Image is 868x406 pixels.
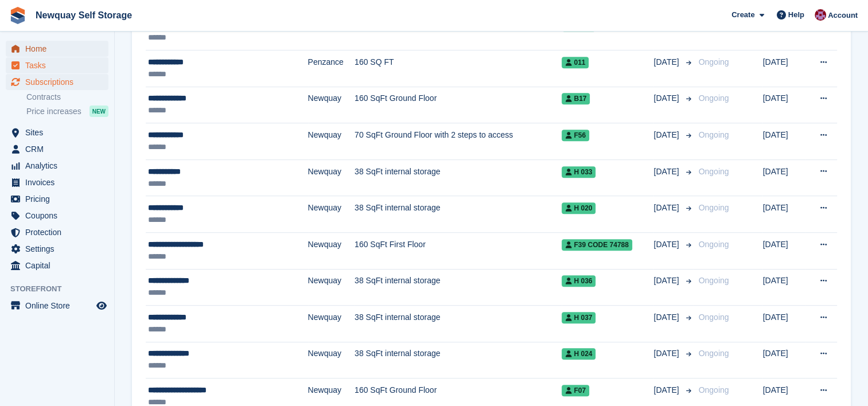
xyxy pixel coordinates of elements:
[698,240,729,249] span: Ongoing
[25,141,94,157] span: CRM
[698,313,729,322] span: Ongoing
[698,167,729,176] span: Ongoing
[6,57,108,73] a: menu
[25,298,94,314] span: Online Store
[762,269,805,306] td: [DATE]
[698,385,729,395] span: Ongoing
[308,87,355,123] td: Newquay
[6,191,108,207] a: menu
[308,159,355,196] td: Newquay
[25,208,94,224] span: Coupons
[308,196,355,233] td: Newquay
[355,269,562,306] td: 38 SqFt internal storage
[562,312,595,323] span: H 037
[562,93,590,104] span: B17
[25,74,94,90] span: Subscriptions
[31,6,137,25] a: Newquay Self Storage
[698,130,729,139] span: Ongoing
[762,306,805,342] td: [DATE]
[10,283,114,295] span: Storefront
[26,105,108,118] a: Price increases NEW
[25,191,94,207] span: Pricing
[762,232,805,269] td: [DATE]
[562,385,589,396] span: F07
[26,92,108,103] a: Contracts
[355,50,562,87] td: 160 SQ FT
[95,299,108,313] a: Preview store
[762,123,805,160] td: [DATE]
[355,14,562,50] td: 38 SqFt internal storage
[25,241,94,257] span: Settings
[698,93,729,103] span: Ongoing
[6,141,108,157] a: menu
[698,203,729,212] span: Ongoing
[698,57,729,67] span: Ongoing
[25,174,94,190] span: Invoices
[653,166,681,178] span: [DATE]
[762,342,805,378] td: [DATE]
[762,50,805,87] td: [DATE]
[653,92,681,104] span: [DATE]
[562,202,595,214] span: H 020
[815,9,826,21] img: Paul Upson
[89,106,108,117] div: NEW
[355,306,562,342] td: 38 SqFt internal storage
[308,306,355,342] td: Newquay
[25,124,94,140] span: Sites
[25,57,94,73] span: Tasks
[762,159,805,196] td: [DATE]
[562,275,595,287] span: H 036
[698,276,729,285] span: Ongoing
[355,196,562,233] td: 38 SqFt internal storage
[653,202,681,214] span: [DATE]
[9,7,26,24] img: stora-icon-8386f47178a22dfd0bd8f6a31ec36ba5ce8667c1dd55bd0f319d3a0aa187defe.svg
[6,158,108,174] a: menu
[562,57,589,68] span: 011
[308,232,355,269] td: Newquay
[6,74,108,90] a: menu
[6,257,108,274] a: menu
[308,50,355,87] td: Penzance
[6,208,108,224] a: menu
[355,342,562,378] td: 38 SqFt internal storage
[562,130,589,141] span: F56
[828,10,858,21] span: Account
[562,239,632,251] span: F39 CODE 74788
[25,224,94,240] span: Protection
[698,349,729,358] span: Ongoing
[25,41,94,57] span: Home
[308,342,355,378] td: Newquay
[653,129,681,141] span: [DATE]
[6,241,108,257] a: menu
[25,257,94,274] span: Capital
[308,123,355,160] td: Newquay
[6,124,108,140] a: menu
[562,348,595,360] span: H 024
[308,269,355,306] td: Newquay
[6,224,108,240] a: menu
[653,384,681,396] span: [DATE]
[6,174,108,190] a: menu
[653,348,681,360] span: [DATE]
[6,298,108,314] a: menu
[26,106,81,117] span: Price increases
[355,232,562,269] td: 160 SqFt First Floor
[6,41,108,57] a: menu
[653,56,681,68] span: [DATE]
[762,196,805,233] td: [DATE]
[308,14,355,50] td: Newquay
[25,158,94,174] span: Analytics
[355,159,562,196] td: 38 SqFt internal storage
[562,166,595,178] span: H 033
[355,123,562,160] td: 70 SqFt Ground Floor with 2 steps to access
[355,87,562,123] td: 160 SqFt Ground Floor
[653,311,681,323] span: [DATE]
[653,239,681,251] span: [DATE]
[762,87,805,123] td: [DATE]
[731,9,754,21] span: Create
[762,14,805,50] td: [DATE]
[653,275,681,287] span: [DATE]
[788,9,804,21] span: Help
